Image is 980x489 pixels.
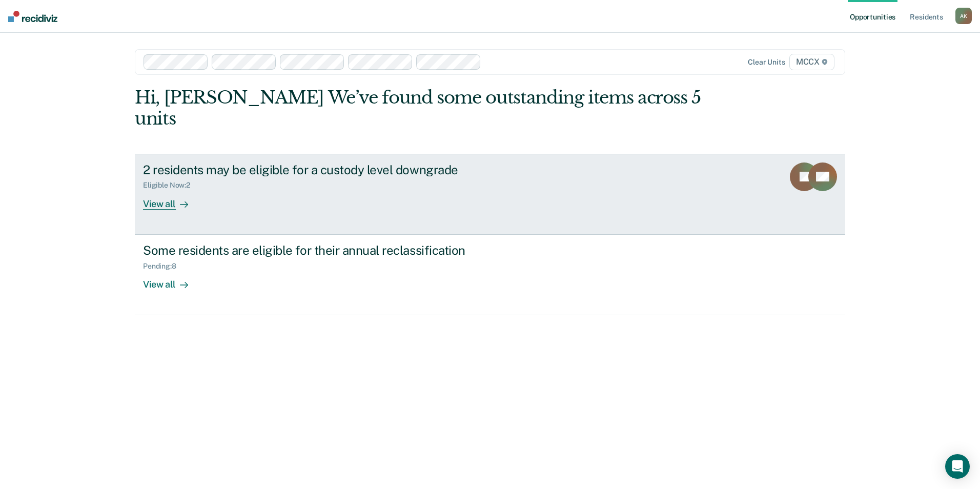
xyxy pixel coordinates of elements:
div: 2 residents may be eligible for a custody level downgrade [143,162,503,177]
div: View all [143,270,200,290]
div: Open Intercom Messenger [945,454,970,479]
img: Recidiviz [8,11,57,22]
div: A K [955,8,972,24]
div: Some residents are eligible for their annual reclassification [143,243,503,258]
div: Eligible Now : 2 [143,181,198,190]
button: AK [955,8,972,24]
a: Some residents are eligible for their annual reclassificationPending:8View all [135,235,845,315]
div: Pending : 8 [143,262,185,271]
span: MCCX [789,54,834,70]
a: 2 residents may be eligible for a custody level downgradeEligible Now:2View all [135,154,845,235]
div: View all [143,190,200,210]
div: Clear units [748,58,785,67]
div: Hi, [PERSON_NAME] We’ve found some outstanding items across 5 units [135,87,703,129]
